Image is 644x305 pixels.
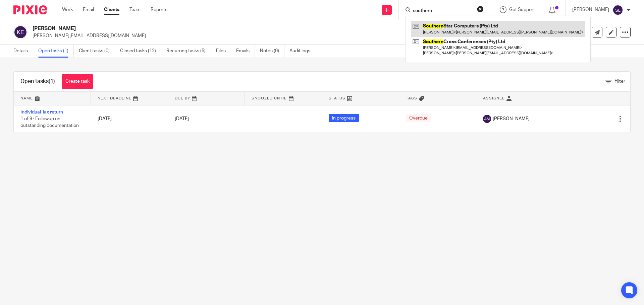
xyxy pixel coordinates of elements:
span: Filter [614,79,625,84]
span: Snoozed Until [252,96,287,100]
span: Status [329,96,345,100]
a: Emails [236,45,255,58]
a: Individual Tax return [20,110,63,115]
a: Recurring tasks (5) [166,45,211,58]
a: Open tasks (1) [38,45,74,58]
span: Tags [406,96,417,100]
img: svg%3E [13,25,28,39]
span: In progress [329,114,359,122]
span: Get Support [509,7,535,12]
img: Pixie [13,5,47,14]
img: svg%3E [612,5,623,15]
span: (1) [49,79,55,84]
td: [DATE] [91,105,168,133]
a: Details [13,45,33,58]
button: Clear [477,6,484,12]
p: [PERSON_NAME] [572,6,609,13]
h1: Open tasks [20,78,55,85]
a: Email [83,6,94,13]
a: Client tasks (0) [79,45,115,58]
span: [PERSON_NAME] [493,116,530,122]
span: 1 of 9 · Followup on outstanding documentation [20,117,79,128]
img: svg%3E [483,115,491,123]
h2: [PERSON_NAME] [33,25,438,32]
a: Work [62,6,73,13]
a: Clients [104,6,119,13]
a: Team [129,6,141,13]
a: Reports [151,6,167,13]
a: Closed tasks (12) [120,45,161,58]
input: Search [412,8,473,14]
a: Audit logs [289,45,315,58]
span: [DATE] [175,117,189,121]
p: [PERSON_NAME][EMAIL_ADDRESS][DOMAIN_NAME] [33,32,539,39]
a: Notes (0) [260,45,284,58]
a: Files [216,45,231,58]
a: Create task [62,74,93,89]
span: Overdue [406,114,431,122]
